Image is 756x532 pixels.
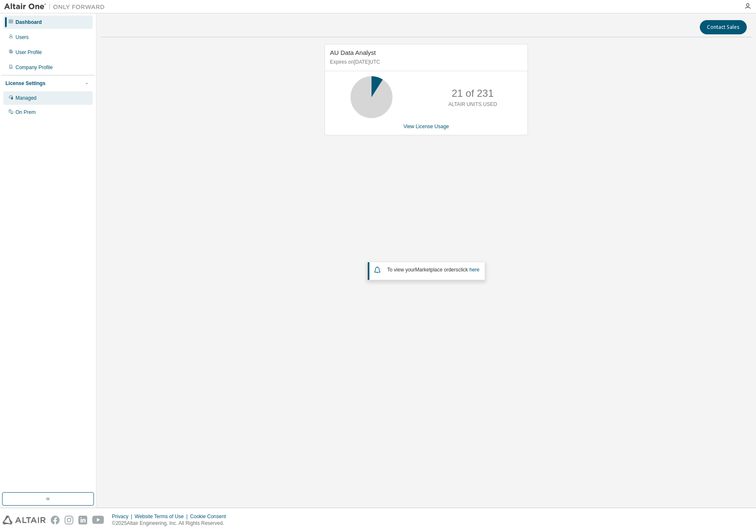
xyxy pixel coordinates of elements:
[78,516,87,524] img: linkedin.svg
[190,513,231,520] div: Cookie Consent
[387,267,479,273] span: To view your click
[4,3,109,11] img: Altair One
[452,86,494,101] p: 21 of 231
[448,101,497,108] p: ALTAIR UNITS USED
[16,95,36,101] div: Managed
[112,520,231,527] p: © 2025 Altair Engineering, Inc. All Rights Reserved.
[65,516,73,524] img: instagram.svg
[403,124,449,129] a: View License Usage
[5,80,45,87] div: License Settings
[330,59,520,66] p: Expires on [DATE] UTC
[135,513,190,520] div: Website Terms of Use
[92,516,104,524] img: youtube.svg
[51,516,60,524] img: facebook.svg
[112,513,135,520] div: Privacy
[16,34,29,41] div: Users
[16,109,36,116] div: On Prem
[469,267,479,273] a: here
[16,49,42,56] div: User Profile
[3,516,46,524] img: altair_logo.svg
[16,64,53,71] div: Company Profile
[700,20,747,34] button: Contact Sales
[415,267,458,273] em: Marketplace orders
[330,49,376,56] span: AU Data Analyst
[16,19,42,26] div: Dashboard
